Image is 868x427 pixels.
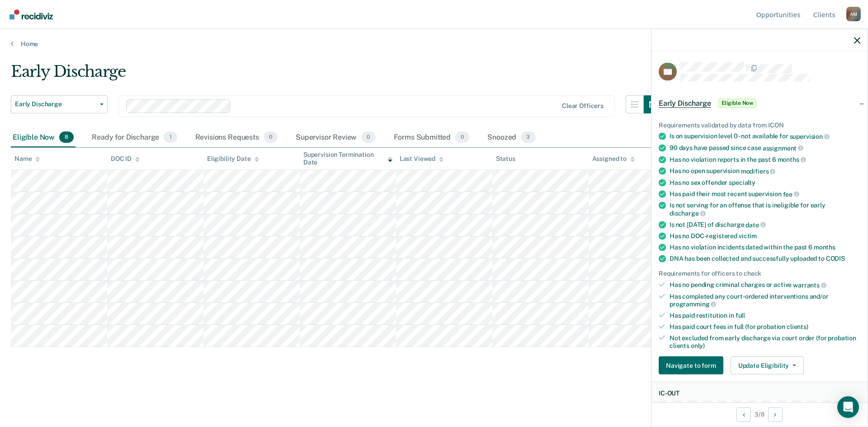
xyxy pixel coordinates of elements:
[659,121,860,129] div: Requirements validated by data from ICON
[14,155,40,163] div: Name
[592,155,635,163] div: Assigned to
[670,255,860,263] div: DNA has been collected and successfully uploaded to
[651,89,868,117] div: Early DischargeEligible Now
[670,144,860,152] div: 90 days have passed since case
[521,131,535,143] span: 3
[736,312,745,319] span: full
[718,99,757,108] span: Eligible Now
[164,131,177,143] span: 1
[670,323,860,330] div: Has paid court fees in full (for probation
[670,167,860,175] div: Has no open supervision
[670,209,706,216] span: discharge
[670,132,860,141] div: Is on supervision level 0 - not available for
[562,102,604,110] div: Clear officers
[691,342,705,349] span: only)
[659,357,727,375] a: Navigate to form link
[361,131,375,143] span: 0
[670,312,860,319] div: Has paid restitution in
[826,255,845,262] span: CODIS
[739,232,757,239] span: victim
[787,323,808,330] span: clients)
[670,232,860,240] div: Has no DOC-registered
[400,155,443,163] div: Last Viewed
[768,407,783,422] button: Next Opportunity
[193,128,279,148] div: Revisions Requests
[670,300,716,308] span: programming
[729,178,755,186] span: specialty
[294,128,377,148] div: Supervisor Review
[670,221,860,229] div: Is not [DATE] of discharge
[11,62,662,88] div: Early Discharge
[741,167,776,174] span: modifiers
[846,7,861,21] button: Profile dropdown button
[486,128,537,148] div: Snoozed
[814,244,835,251] span: months
[264,131,278,143] span: 0
[455,131,469,143] span: 0
[90,128,179,148] div: Ready for Discharge
[670,155,860,164] div: Has no violation reports in the past 6
[392,128,472,148] div: Forms Submitted
[846,7,861,21] div: A M
[651,402,868,426] div: 3 / 8
[659,99,711,108] span: Early Discharge
[670,334,860,349] div: Not excluded from early discharge via court order (for probation clients
[111,155,140,163] div: DOC ID
[670,178,860,186] div: Has no sex offender
[496,155,515,163] div: Status
[11,40,857,48] a: Home
[670,281,860,289] div: Has no pending criminal charges or active
[9,9,53,19] img: Recidiviz
[763,144,803,151] span: assignment
[659,389,860,397] dt: IC-OUT
[659,270,860,277] div: Requirements for officers to check
[670,190,860,198] div: Has paid their most recent supervision
[790,133,830,140] span: supervision
[659,357,723,375] button: Navigate to form
[670,244,860,251] div: Has no violation incidents dated within the past 6
[837,396,859,418] div: Open Intercom Messenger
[59,131,74,143] span: 8
[670,202,860,217] div: Is not serving for an offense that is ineligible for early
[778,156,806,163] span: months
[11,128,75,148] div: Eligible Now
[207,155,259,163] div: Eligibility Date
[793,281,826,288] span: warrants
[670,292,860,308] div: Has completed any court-ordered interventions and/or
[736,407,751,422] button: Previous Opportunity
[783,190,799,197] span: fee
[731,357,804,375] button: Update Eligibility
[745,221,765,228] span: date
[303,151,392,166] div: Supervision Termination Date
[15,100,96,108] span: Early Discharge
